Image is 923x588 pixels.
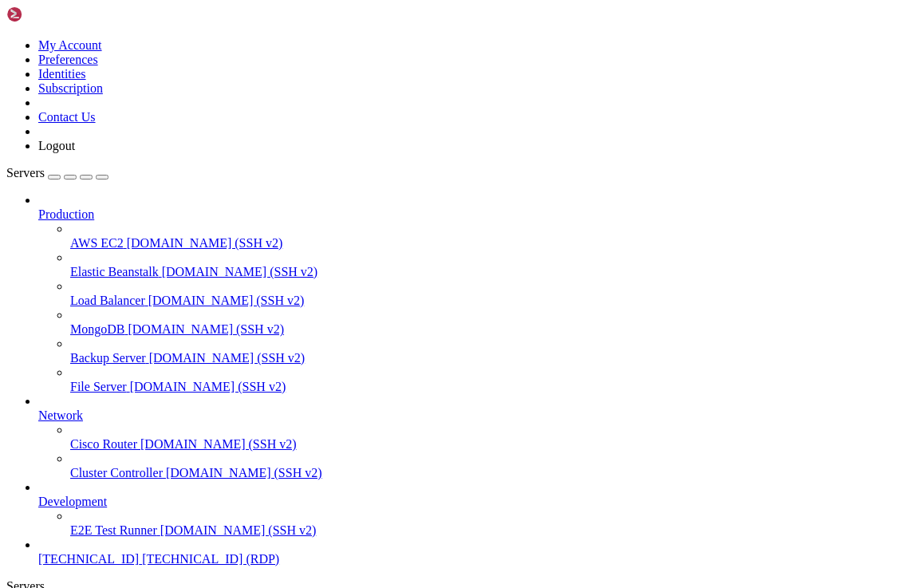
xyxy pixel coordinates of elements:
[70,423,917,452] li: Cisco Router [DOMAIN_NAME] (SSH v2)
[38,552,139,566] span: [TECHNICAL_ID]
[142,552,279,566] span: [TECHNICAL_ID] (RDP)
[6,166,45,180] span: Servers
[162,265,318,278] span: [DOMAIN_NAME] (SSH v2)
[6,6,98,22] img: Shellngn
[70,437,137,451] span: Cisco Router
[38,53,98,66] a: Preferences
[70,236,917,251] a: AWS EC2 [DOMAIN_NAME] (SSH v2)
[38,110,96,124] a: Contact Us
[38,139,75,152] a: Logout
[70,337,917,365] li: Backup Server [DOMAIN_NAME] (SSH v2)
[70,251,917,279] li: Elastic Beanstalk [DOMAIN_NAME] (SSH v2)
[149,351,306,365] span: [DOMAIN_NAME] (SSH v2)
[70,466,163,479] span: Cluster Controller
[148,294,305,307] span: [DOMAIN_NAME] (SSH v2)
[38,38,102,52] a: My Account
[38,207,917,222] a: Production
[38,394,917,480] li: Network
[70,380,127,393] span: File Server
[70,351,917,365] a: Backup Server [DOMAIN_NAME] (SSH v2)
[70,509,917,538] li: E2E Test Runner [DOMAIN_NAME] (SSH v2)
[70,523,917,538] a: E2E Test Runner [DOMAIN_NAME] (SSH v2)
[70,279,917,308] li: Load Balancer [DOMAIN_NAME] (SSH v2)
[70,351,146,365] span: Backup Server
[38,552,917,566] a: [TECHNICAL_ID] [TECHNICAL_ID] (RDP)
[38,408,917,423] a: Network
[140,437,297,451] span: [DOMAIN_NAME] (SSH v2)
[38,480,917,538] li: Development
[70,308,917,337] li: MongoDB [DOMAIN_NAME] (SSH v2)
[166,466,322,479] span: [DOMAIN_NAME] (SSH v2)
[38,207,94,221] span: Production
[38,495,107,508] span: Development
[70,222,917,251] li: AWS EC2 [DOMAIN_NAME] (SSH v2)
[70,265,159,278] span: Elastic Beanstalk
[70,365,917,394] li: File Server [DOMAIN_NAME] (SSH v2)
[70,294,145,307] span: Load Balancer
[70,437,917,452] a: Cisco Router [DOMAIN_NAME] (SSH v2)
[130,380,286,393] span: [DOMAIN_NAME] (SSH v2)
[70,236,124,250] span: AWS EC2
[70,523,157,537] span: E2E Test Runner
[38,408,83,422] span: Network
[160,523,317,537] span: [DOMAIN_NAME] (SSH v2)
[128,322,284,336] span: [DOMAIN_NAME] (SSH v2)
[70,265,917,279] a: Elastic Beanstalk [DOMAIN_NAME] (SSH v2)
[38,538,917,566] li: [TECHNICAL_ID] [TECHNICAL_ID] (RDP)
[70,322,124,336] span: MongoDB
[38,81,103,95] a: Subscription
[6,166,108,180] a: Servers
[38,67,86,81] a: Identities
[38,193,917,394] li: Production
[38,495,917,509] a: Development
[127,236,283,250] span: [DOMAIN_NAME] (SSH v2)
[70,452,917,480] li: Cluster Controller [DOMAIN_NAME] (SSH v2)
[70,322,917,337] a: MongoDB [DOMAIN_NAME] (SSH v2)
[70,294,917,308] a: Load Balancer [DOMAIN_NAME] (SSH v2)
[70,380,917,394] a: File Server [DOMAIN_NAME] (SSH v2)
[70,466,917,480] a: Cluster Controller [DOMAIN_NAME] (SSH v2)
